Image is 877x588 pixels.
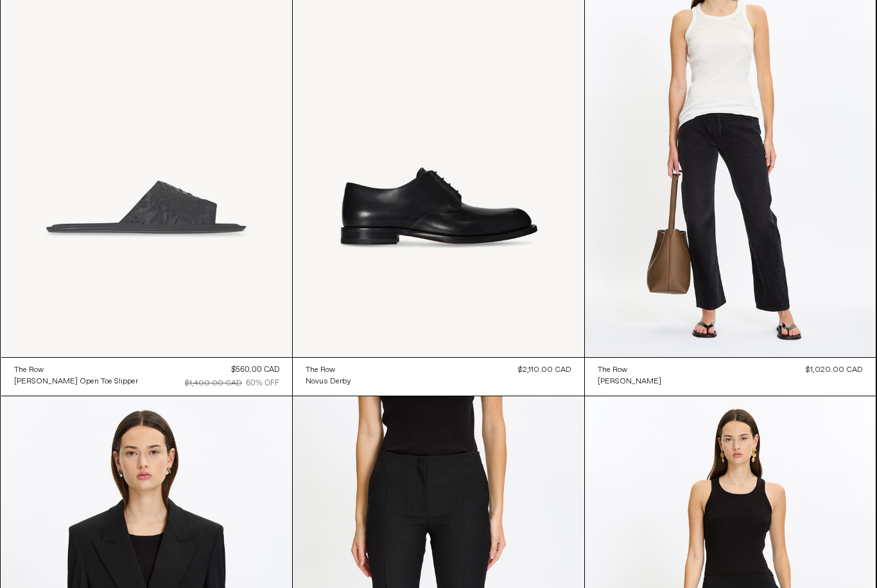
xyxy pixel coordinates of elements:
[246,378,279,389] div: 60% OFF
[14,365,44,376] div: The Row
[306,364,351,376] a: The Row
[598,376,661,387] a: [PERSON_NAME]
[14,376,138,387] a: [PERSON_NAME] Open Toe Slipper
[231,364,279,376] div: $560.00 CAD
[598,376,661,387] div: [PERSON_NAME]
[598,364,661,376] a: The Row
[598,365,627,376] div: The Row
[306,376,351,387] a: Novus Derby
[806,364,863,376] div: $1,020.00 CAD
[185,378,242,389] div: $1,400.00 CAD
[306,376,351,387] div: Novus Derby
[306,365,335,376] div: The Row
[518,364,571,376] div: $2,110.00 CAD
[14,376,138,387] div: [PERSON_NAME] Open Toe Slipper
[14,364,138,376] a: The Row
